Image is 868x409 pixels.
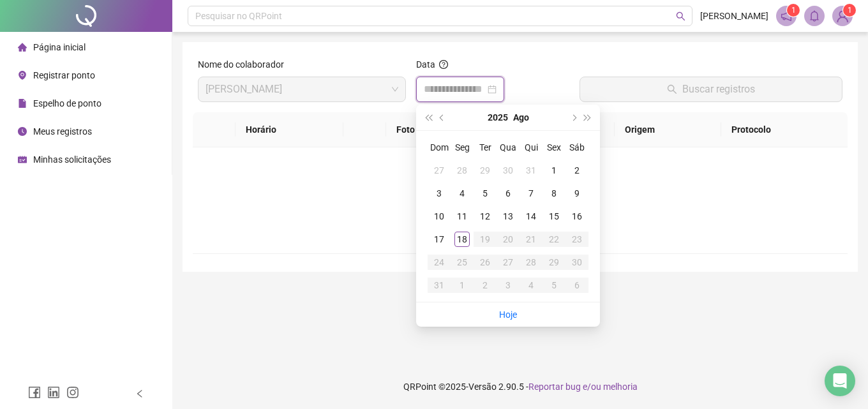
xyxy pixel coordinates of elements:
[528,382,638,392] span: Reportar bug e/ou melhoria
[431,278,447,293] div: 31
[454,163,470,178] div: 28
[428,228,451,251] td: 2025-08-17
[428,205,451,228] td: 2025-08-10
[428,274,451,297] td: 2025-08-31
[477,186,493,201] div: 5
[500,232,516,247] div: 20
[33,42,86,52] span: Página inicial
[497,136,520,159] th: Qua
[565,251,588,274] td: 2025-08-30
[809,10,820,22] span: bell
[500,163,516,178] div: 30
[474,182,497,205] td: 2025-08-05
[206,77,398,101] span: CLECIA DIAS SANTOS MARQUES SILVA
[500,278,516,293] div: 3
[791,6,796,15] span: 1
[569,163,585,178] div: 2
[542,228,565,251] td: 2025-08-22
[66,386,79,399] span: instagram
[474,136,497,159] th: Ter
[236,112,343,147] th: Horário
[18,99,27,108] span: file
[428,182,451,205] td: 2025-08-03
[474,274,497,297] td: 2025-09-02
[47,386,60,399] span: linkedin
[451,205,474,228] td: 2025-08-11
[546,278,562,293] div: 5
[431,209,447,224] div: 10
[33,98,101,108] span: Espelho de ponto
[451,159,474,182] td: 2025-07-28
[546,232,562,247] div: 22
[428,136,451,159] th: Dom
[198,57,292,71] label: Nome do colaborador
[386,112,468,147] th: Foto
[565,159,588,182] td: 2025-08-02
[569,209,585,224] div: 16
[497,228,520,251] td: 2025-08-20
[454,278,470,293] div: 1
[18,43,27,52] span: home
[565,136,588,159] th: Sáb
[787,4,800,17] sup: 1
[18,71,27,80] span: environment
[208,209,832,223] div: Não há dados
[523,186,539,201] div: 7
[520,228,542,251] td: 2025-08-21
[477,278,493,293] div: 2
[546,163,562,178] div: 1
[431,186,447,201] div: 3
[833,6,852,26] img: 77534
[825,366,855,396] div: Open Intercom Messenger
[569,232,585,247] div: 23
[454,232,470,247] div: 18
[542,159,565,182] td: 2025-08-01
[497,274,520,297] td: 2025-09-03
[497,205,520,228] td: 2025-08-13
[523,232,539,247] div: 21
[523,278,539,293] div: 4
[523,209,539,224] div: 14
[451,136,474,159] th: Seg
[523,163,539,178] div: 31
[135,389,144,398] span: left
[569,278,585,293] div: 6
[477,163,493,178] div: 29
[451,182,474,205] td: 2025-08-04
[566,105,580,130] button: next-year
[542,274,565,297] td: 2025-09-05
[520,251,542,274] td: 2025-08-28
[172,364,868,409] footer: QRPoint © 2025 - 2.90.5 -
[497,251,520,274] td: 2025-08-27
[474,159,497,182] td: 2025-07-29
[513,105,529,130] button: month panel
[520,136,542,159] th: Qui
[520,159,542,182] td: 2025-07-31
[542,136,565,159] th: Sex
[523,255,539,270] div: 28
[615,112,721,147] th: Origem
[18,155,27,164] span: schedule
[477,209,493,224] div: 12
[421,105,435,130] button: super-prev-year
[565,182,588,205] td: 2025-08-09
[488,105,508,130] button: year panel
[431,163,447,178] div: 27
[721,112,848,147] th: Protocolo
[581,105,595,130] button: super-next-year
[33,154,111,165] span: Minhas solicitações
[497,182,520,205] td: 2025-08-06
[474,205,497,228] td: 2025-08-12
[500,255,516,270] div: 27
[565,274,588,297] td: 2025-09-06
[474,251,497,274] td: 2025-08-26
[497,159,520,182] td: 2025-07-30
[546,209,562,224] div: 15
[431,255,447,270] div: 24
[500,186,516,201] div: 6
[28,386,41,399] span: facebook
[428,251,451,274] td: 2025-08-24
[18,127,27,136] span: clock-circle
[454,186,470,201] div: 4
[546,186,562,201] div: 8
